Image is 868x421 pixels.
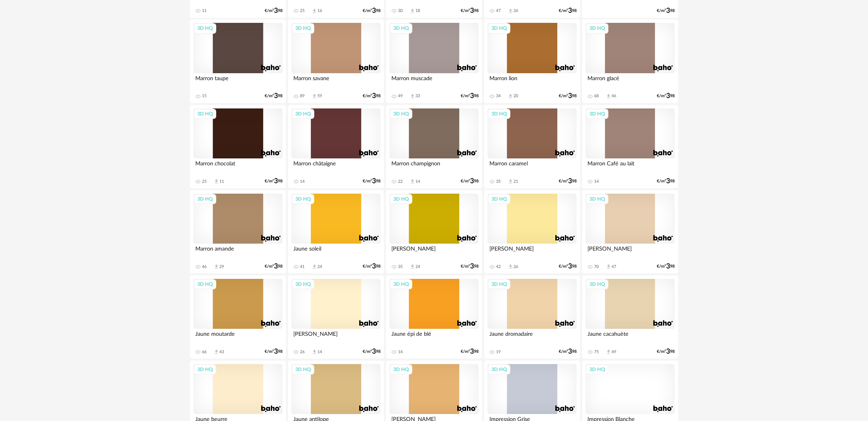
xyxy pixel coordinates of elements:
a: 3D HQ Marron amande 46 Download icon 29 €/m²398 [190,190,286,274]
div: 89 [300,93,305,99]
div: €/m² 98 [657,8,675,14]
span: 3 [568,264,572,269]
div: €/m² 98 [461,349,479,354]
div: Marron chocolat [193,158,282,174]
div: 3D HQ [586,364,608,375]
div: 75 [594,349,599,355]
div: 46 [202,264,207,270]
div: €/m² 98 [461,264,479,269]
div: 47 [611,264,616,270]
div: 22 [398,179,403,184]
div: 33 [415,93,420,99]
div: €/m² 98 [657,179,675,184]
div: €/m² 98 [265,93,282,99]
div: €/m² 98 [363,8,381,14]
div: 26 [300,349,305,355]
span: Download icon [508,179,513,184]
div: 15 [202,93,207,99]
a: 3D HQ Marron Café au lait 14 €/m²398 [582,105,678,189]
div: Marron savane [291,73,381,89]
div: €/m² 98 [265,349,282,354]
div: Jaune épi de blé [389,329,479,344]
a: 3D HQ [PERSON_NAME] 42 Download icon 26 €/m²398 [484,190,580,274]
div: 3D HQ [194,23,216,33]
span: Download icon [312,349,317,355]
div: €/m² 98 [265,179,282,184]
div: €/m² 98 [559,179,577,184]
span: Download icon [214,264,219,270]
div: 34 [496,93,501,99]
div: Marron amande [193,244,282,259]
div: Marron muscade [389,73,479,89]
div: 16 [317,8,322,14]
div: €/m² 98 [461,8,479,14]
div: 3D HQ [390,23,412,33]
div: 14 [594,179,599,184]
div: 14 [317,349,322,355]
div: €/m² 98 [461,93,479,99]
span: 3 [372,349,376,354]
div: 59 [317,93,322,99]
a: 3D HQ [PERSON_NAME] 70 Download icon 47 €/m²398 [582,190,678,274]
span: Download icon [214,179,219,184]
span: 3 [470,179,474,184]
a: 3D HQ Marron champignon 22 Download icon 14 €/m²398 [386,105,482,189]
div: 11 [202,8,207,14]
div: 26 [513,8,518,14]
div: 43 [219,349,224,355]
span: 3 [372,93,376,99]
span: 3 [274,93,278,99]
span: Download icon [606,93,611,99]
div: €/m² 98 [363,179,381,184]
div: 14 [300,179,305,184]
div: 3D HQ [488,364,510,375]
span: 3 [666,8,670,14]
a: 3D HQ [PERSON_NAME] 26 Download icon 14 €/m²398 [288,275,384,359]
div: 3D HQ [194,279,216,289]
div: 24 [317,264,322,270]
div: 3D HQ [488,23,510,33]
div: [PERSON_NAME] [586,244,675,259]
a: 3D HQ Marron lion 34 Download icon 20 €/m²398 [484,19,580,103]
div: Marron Café au lait [586,158,675,174]
span: 3 [568,93,572,99]
span: Download icon [508,93,513,99]
div: 3D HQ [586,109,608,119]
div: 3D HQ [390,364,412,375]
span: 3 [568,349,572,354]
a: 3D HQ Jaune soleil 41 Download icon 24 €/m²398 [288,190,384,274]
span: Download icon [508,8,513,14]
div: 3D HQ [292,364,314,375]
a: 3D HQ Marron chocolat 25 Download icon 11 €/m²398 [190,105,286,189]
div: 14 [415,179,420,184]
div: Jaune moutarde [193,329,282,344]
div: 70 [594,264,599,270]
span: 3 [274,179,278,184]
a: 3D HQ Jaune épi de blé 14 €/m²398 [386,275,482,359]
a: 3D HQ Marron caramel 35 Download icon 21 €/m²398 [484,105,580,189]
span: 3 [666,349,670,354]
span: Download icon [312,264,317,270]
span: 3 [470,349,474,354]
span: 3 [568,179,572,184]
div: 3D HQ [292,194,314,204]
div: €/m² 98 [363,93,381,99]
div: 3D HQ [292,279,314,289]
div: 18 [415,8,420,14]
a: 3D HQ [PERSON_NAME] 35 Download icon 24 €/m²398 [386,190,482,274]
div: 49 [611,349,616,355]
div: 3D HQ [586,194,608,204]
div: 49 [398,93,403,99]
div: €/m² 98 [559,264,577,269]
span: 3 [470,93,474,99]
div: €/m² 98 [657,93,675,99]
span: Download icon [606,349,611,355]
div: [PERSON_NAME] [291,329,381,344]
span: Download icon [312,8,317,14]
div: €/m² 98 [559,93,577,99]
a: 3D HQ Marron châtaigne 14 €/m²398 [288,105,384,189]
a: 3D HQ Marron muscade 49 Download icon 33 €/m²398 [386,19,482,103]
a: 3D HQ Marron taupe 15 €/m²398 [190,19,286,103]
div: Marron taupe [193,73,282,89]
div: Marron caramel [487,158,577,174]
